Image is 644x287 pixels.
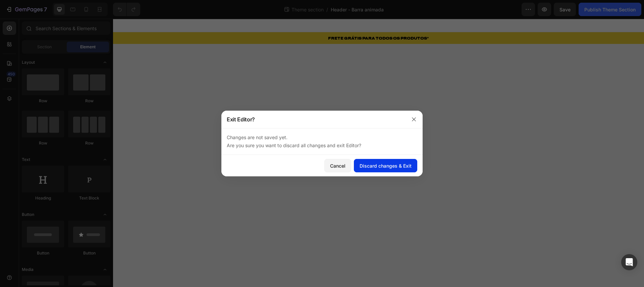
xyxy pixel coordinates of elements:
div: Cancel [330,162,345,169]
p: Changes are not saved yet. Are you sure you want to discard all changes and exit Editor? [227,133,417,150]
p: Exit Editor? [227,115,255,123]
div: Discard changes & Exit [360,162,412,169]
div: Open Intercom Messenger [621,254,637,270]
p: FRETE GRÁTIS PARA TODOS OS PRODUTOS* [100,16,431,23]
button: Cancel [324,159,351,172]
button: Discard changes & Exit [354,159,417,172]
